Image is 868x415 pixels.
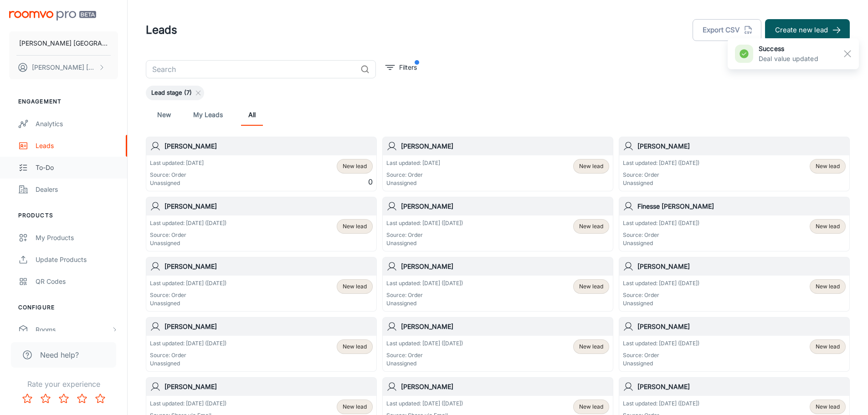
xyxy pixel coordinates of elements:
div: Lead stage (7) [146,86,204,100]
p: Source: Order [623,171,699,179]
span: New lead [816,343,840,351]
span: New lead [343,162,367,170]
p: Deal value updated [759,54,818,64]
a: [PERSON_NAME]Last updated: [DATE] ([DATE])Source: OrderUnassignedNew lead [146,317,377,372]
button: Rate 5 star [91,389,109,408]
button: Create new lead [765,19,850,41]
span: New lead [343,403,367,411]
p: Source: Order [623,231,699,239]
span: New lead [816,403,840,411]
p: Source: Order [150,171,204,179]
h6: [PERSON_NAME] [401,382,609,392]
p: Last updated: [DATE] ([DATE]) [623,279,699,287]
span: New lead [816,282,840,291]
button: Rate 4 star [73,389,91,408]
a: [PERSON_NAME]Last updated: [DATE] ([DATE])Source: OrderUnassignedNew lead [382,317,613,372]
a: [PERSON_NAME]Last updated: [DATE] ([DATE])Source: OrderUnassignedNew lead [382,197,613,251]
p: Last updated: [DATE] ([DATE]) [623,159,699,167]
a: Finesse [PERSON_NAME]Last updated: [DATE] ([DATE])Source: OrderUnassignedNew lead [619,197,850,251]
a: [PERSON_NAME]Last updated: [DATE] ([DATE])Source: OrderUnassignedNew lead [619,257,850,312]
button: Rate 1 star [18,389,36,408]
p: Unassigned [623,179,699,187]
h6: [PERSON_NAME] [637,141,846,151]
span: New lead [579,162,603,170]
a: All [241,104,263,126]
div: QR Codes [36,277,118,287]
p: Unassigned [150,359,226,368]
h6: success [759,44,818,54]
h6: [PERSON_NAME] [164,322,373,332]
p: Filters [399,62,417,72]
a: [PERSON_NAME]Last updated: [DATE] ([DATE])Source: OrderUnassignedNew lead [619,137,850,191]
h6: [PERSON_NAME] [164,201,373,211]
p: Source: Order [623,351,699,359]
div: Leads [36,141,118,151]
p: Unassigned [623,359,699,368]
p: Source: Order [150,231,226,239]
a: [PERSON_NAME]Last updated: [DATE]Source: OrderUnassignedNew lead0 [146,137,377,191]
a: [PERSON_NAME]Last updated: [DATE] ([DATE])Source: OrderUnassignedNew lead [146,197,377,251]
a: [PERSON_NAME]Last updated: [DATE] ([DATE])Source: OrderUnassignedNew lead [146,257,377,312]
div: Update Products [36,255,118,265]
p: Last updated: [DATE] ([DATE]) [150,339,226,348]
p: Last updated: [DATE] ([DATE]) [386,400,463,408]
p: [PERSON_NAME] [GEOGRAPHIC_DATA] [19,38,108,48]
p: Source: Order [386,351,463,359]
button: [PERSON_NAME] [GEOGRAPHIC_DATA] [9,31,118,55]
button: Export CSV [693,19,761,41]
button: Rate 3 star [55,389,73,408]
h6: [PERSON_NAME] [637,261,846,272]
h6: [PERSON_NAME] [401,141,609,151]
p: Last updated: [DATE] ([DATE]) [150,279,226,287]
p: Last updated: [DATE] ([DATE]) [150,400,226,408]
div: Dealers [36,184,118,195]
button: [PERSON_NAME] [PERSON_NAME] [9,56,118,79]
a: [PERSON_NAME]Last updated: [DATE]Source: OrderUnassignedNew lead [382,137,613,191]
h6: [PERSON_NAME] [401,322,609,332]
p: [PERSON_NAME] [PERSON_NAME] [32,62,96,72]
a: New [153,104,175,126]
h6: [PERSON_NAME] [164,382,373,392]
p: Unassigned [150,299,226,307]
a: [PERSON_NAME]Last updated: [DATE] ([DATE])Source: OrderUnassignedNew lead [382,257,613,312]
p: Last updated: [DATE] [150,159,204,167]
h1: Leads [146,22,177,38]
p: Last updated: [DATE] ([DATE]) [386,339,463,348]
span: Lead stage (7) [146,88,197,97]
h6: [PERSON_NAME] [637,322,846,332]
span: New lead [816,222,840,231]
p: Source: Order [150,291,226,299]
p: Unassigned [386,299,463,307]
p: Unassigned [386,239,463,247]
img: Roomvo PRO Beta [9,11,96,20]
p: Unassigned [386,179,440,187]
div: Rooms [36,325,111,335]
div: 0 [337,159,373,187]
span: New lead [816,162,840,170]
div: Analytics [36,119,118,129]
p: Last updated: [DATE] ([DATE]) [386,279,463,287]
h6: [PERSON_NAME] [164,141,373,151]
input: Search [146,60,357,78]
p: Last updated: [DATE] ([DATE]) [386,219,463,227]
p: Last updated: [DATE] ([DATE]) [623,339,699,348]
p: Source: Order [386,231,463,239]
span: New lead [579,403,603,411]
span: Need help? [40,349,79,360]
p: Unassigned [623,299,699,307]
p: Last updated: [DATE] [386,159,440,167]
div: My Products [36,233,118,243]
h6: [PERSON_NAME] [401,261,609,272]
p: Unassigned [150,179,204,187]
p: Rate your experience [7,379,120,389]
p: Last updated: [DATE] ([DATE]) [623,400,699,408]
p: Source: Order [150,351,226,359]
h6: [PERSON_NAME] [164,261,373,272]
a: My Leads [193,104,223,126]
div: To-do [36,163,118,173]
p: Unassigned [150,239,226,247]
p: Source: Order [386,291,463,299]
span: New lead [343,222,367,231]
h6: Finesse [PERSON_NAME] [637,201,846,211]
span: New lead [579,282,603,291]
